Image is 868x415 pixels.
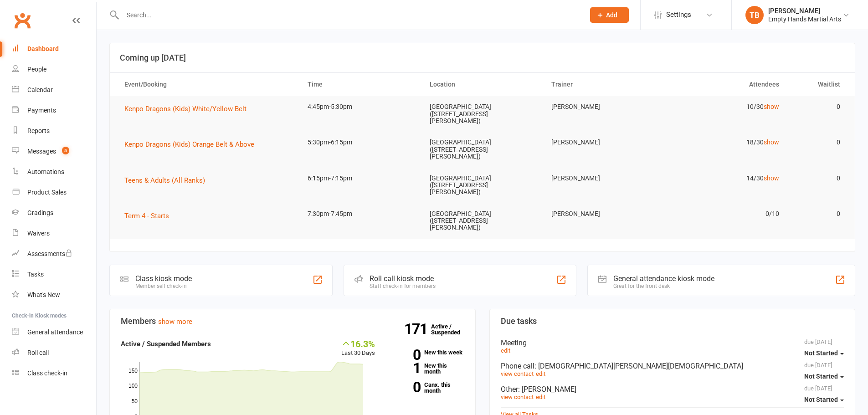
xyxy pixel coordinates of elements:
[536,394,545,400] a: edit
[764,138,779,146] a: show
[341,338,375,358] div: Last 30 Days
[27,369,67,377] div: Class check-in
[764,174,779,182] a: show
[764,103,779,110] a: show
[12,322,96,343] a: General attendance kiosk mode
[124,139,261,150] button: Kenpo Dragons (Kids) Orange Belt & Above
[121,317,464,326] h3: Members
[665,132,787,153] td: 18/30
[804,373,838,380] span: Not Started
[787,203,848,225] td: 0
[389,348,421,362] strong: 0
[299,73,421,96] th: Time
[27,328,83,336] div: General attendance
[613,274,714,283] div: General attendance kiosk mode
[768,15,841,23] div: Empty Hands Martial Arts
[421,132,544,167] td: [GEOGRAPHIC_DATA] ([STREET_ADDRESS][PERSON_NAME])
[518,385,576,394] span: : [PERSON_NAME]
[389,361,421,375] strong: 1
[768,7,841,15] div: [PERSON_NAME]
[501,385,844,394] div: Other
[536,370,545,377] a: edit
[389,380,421,394] strong: 0
[135,283,192,289] div: Member self check-in
[431,317,471,342] a: 171Active / Suspended
[12,121,96,141] a: Reports
[116,73,299,96] th: Event/Booking
[787,73,848,96] th: Waitlist
[787,168,848,189] td: 0
[27,209,53,216] div: Gradings
[12,59,96,80] a: People
[12,264,96,285] a: Tasks
[501,338,844,347] div: Meeting
[299,132,421,153] td: 5:30pm-6:15pm
[27,349,49,356] div: Roll call
[370,274,436,283] div: Roll call kiosk mode
[421,96,544,132] td: [GEOGRAPHIC_DATA] ([STREET_ADDRESS][PERSON_NAME])
[606,11,617,19] span: Add
[12,363,96,384] a: Class kiosk mode
[299,203,421,225] td: 7:30pm-7:45pm
[121,340,211,348] strong: Active / Suspended Members
[124,103,253,114] button: Kenpo Dragons (Kids) White/Yellow Belt
[12,343,96,363] a: Roll call
[665,203,787,225] td: 0/10
[804,349,838,357] span: Not Started
[665,73,787,96] th: Attendees
[27,66,46,73] div: People
[120,53,845,62] h3: Coming up [DATE]
[27,250,72,257] div: Assessments
[12,100,96,121] a: Payments
[299,168,421,189] td: 6:15pm-7:15pm
[12,223,96,244] a: Waivers
[124,175,211,186] button: Teens & Adults (All Ranks)
[421,203,544,239] td: [GEOGRAPHIC_DATA] ([STREET_ADDRESS][PERSON_NAME])
[590,7,629,23] button: Add
[12,141,96,162] a: Messages 5
[27,271,44,278] div: Tasks
[12,80,96,100] a: Calendar
[543,96,665,118] td: [PERSON_NAME]
[62,147,69,154] span: 5
[27,86,53,93] div: Calendar
[299,96,421,118] td: 4:45pm-5:30pm
[124,210,175,221] button: Term 4 - Starts
[501,370,534,377] a: view contact
[27,107,56,114] div: Payments
[27,168,64,175] div: Automations
[124,105,247,113] span: Kenpo Dragons (Kids) White/Yellow Belt
[804,392,844,408] button: Not Started
[787,96,848,118] td: 0
[787,132,848,153] td: 0
[389,349,464,355] a: 0New this week
[12,162,96,182] a: Automations
[389,382,464,394] a: 0Canx. this month
[501,394,534,400] a: view contact
[341,338,375,348] div: 16.3%
[613,283,714,289] div: Great for the front desk
[124,140,254,149] span: Kenpo Dragons (Kids) Orange Belt & Above
[389,363,464,374] a: 1New this month
[12,244,96,264] a: Assessments
[158,318,192,326] a: show more
[745,6,764,24] div: TB
[804,369,844,385] button: Not Started
[135,274,192,283] div: Class kiosk mode
[27,291,60,298] div: What's New
[421,168,544,203] td: [GEOGRAPHIC_DATA] ([STREET_ADDRESS][PERSON_NAME])
[543,132,665,153] td: [PERSON_NAME]
[124,212,169,220] span: Term 4 - Starts
[27,148,56,155] div: Messages
[120,9,578,21] input: Search...
[543,168,665,189] td: [PERSON_NAME]
[501,317,844,326] h3: Due tasks
[665,168,787,189] td: 14/30
[534,362,743,370] span: : [DEMOGRAPHIC_DATA][PERSON_NAME][DEMOGRAPHIC_DATA]
[27,127,50,134] div: Reports
[666,5,691,25] span: Settings
[27,230,50,237] div: Waivers
[12,203,96,223] a: Gradings
[12,285,96,305] a: What's New
[370,283,436,289] div: Staff check-in for members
